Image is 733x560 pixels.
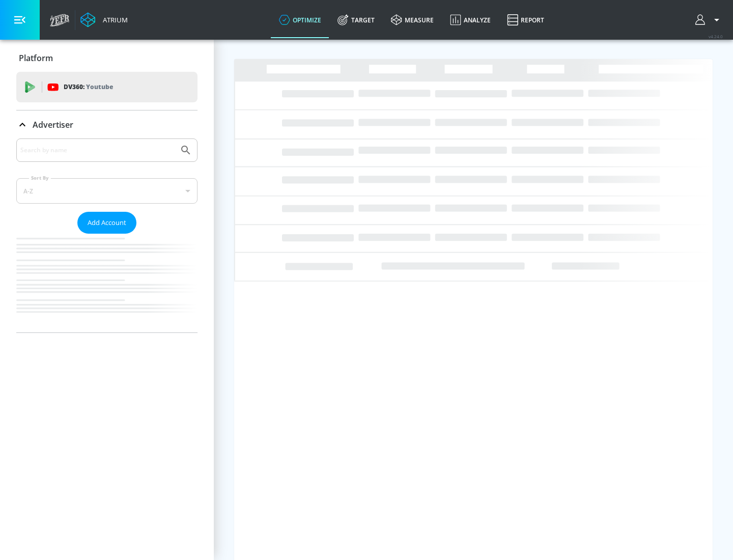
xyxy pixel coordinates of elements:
[99,15,128,24] div: Atrium
[16,178,198,204] div: A-Z
[16,234,198,332] nav: list of Advertiser
[86,81,113,92] p: Youtube
[88,217,126,229] span: Add Account
[16,110,198,139] div: Advertiser
[77,212,136,234] button: Add Account
[271,2,329,38] a: optimize
[16,72,198,102] div: DV360: Youtube
[20,144,175,157] input: Search by name
[709,34,723,39] span: v 4.24.0
[33,119,73,130] p: Advertiser
[19,52,53,64] p: Platform
[383,2,442,38] a: measure
[16,138,198,332] div: Advertiser
[16,44,198,72] div: Platform
[329,2,383,38] a: Target
[80,12,128,27] a: Atrium
[499,2,552,38] a: Report
[64,81,113,93] p: DV360:
[442,2,499,38] a: Analyze
[29,175,51,181] label: Sort By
